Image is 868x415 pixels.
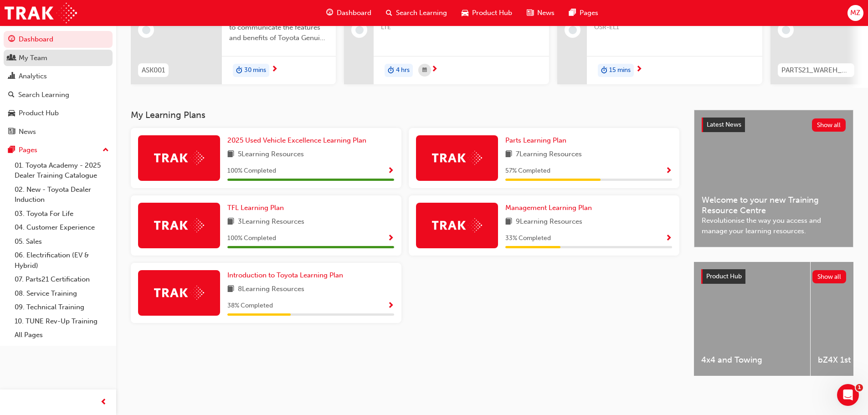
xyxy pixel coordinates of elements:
[601,65,607,77] span: duration-icon
[319,4,379,22] a: guage-iconDashboard
[11,159,113,183] a: 01. Toyota Academy - 2025 Dealer Training Catalogue
[701,269,846,284] a: Product HubShow all
[236,65,242,77] span: duration-icon
[19,108,59,118] div: Product Hub
[11,235,113,249] a: 05. Sales
[379,4,454,22] a: search-iconSearch Learning
[8,109,15,118] span: car-icon
[782,26,790,34] span: learningRecordVerb_NONE-icon
[103,144,109,156] span: up-icon
[154,218,204,232] img: Trak
[694,110,853,247] a: Latest NewsShow allWelcome to your new Training Resource CentreRevolutionise the way you access a...
[238,216,304,228] span: 3 Learning Resources
[326,7,333,19] span: guage-icon
[227,270,347,281] a: Introduction to Toyota Learning Plan
[271,66,278,74] span: next-icon
[227,203,288,213] a: TFL Learning Plan
[812,118,846,132] button: Show all
[432,218,482,232] img: Trak
[11,183,113,207] a: 02. New - Toyota Dealer Induction
[702,215,846,236] span: Revolutionise the way you access and manage your learning resources.
[387,165,394,177] button: Show Progress
[19,145,37,155] div: Pages
[812,270,847,283] button: Show all
[850,8,860,18] span: MZ
[4,68,113,85] a: Analytics
[8,146,15,154] span: pages-icon
[227,284,234,295] span: book-icon
[4,29,113,142] button: DashboardMy TeamAnalyticsSearch LearningProduct HubNews
[11,207,113,221] a: 03. Toyota For Life
[11,300,113,314] a: 09. Technical Training
[431,66,438,74] span: next-icon
[707,121,741,128] span: Latest News
[4,50,113,67] a: My Team
[337,8,371,18] span: Dashboard
[227,135,370,146] a: 2025 Used Vehicle Excellence Learning Plan
[701,355,803,365] span: 4x4 and Towing
[665,167,672,175] span: Show Progress
[562,4,606,22] a: pages-iconPages
[154,151,204,165] img: Trak
[11,220,113,235] a: 04. Customer Experience
[388,65,394,77] span: duration-icon
[422,65,427,76] span: calendar-icon
[505,203,596,213] a: Management Learning Plan
[11,287,113,301] a: 08. Service Training
[238,284,304,295] span: 8 Learning Resources
[4,142,113,159] button: Pages
[856,384,863,391] span: 1
[4,87,113,103] a: Search Learning
[505,216,512,228] span: book-icon
[227,136,366,144] span: 2025 Used Vehicle Excellence Learning Plan
[387,233,394,244] button: Show Progress
[505,166,550,176] span: 57 % Completed
[142,65,165,76] span: ASK001
[516,216,582,228] span: 9 Learning Resources
[609,65,631,76] span: 15 mins
[396,65,410,76] span: 4 hrs
[636,66,642,74] span: next-icon
[387,300,394,312] button: Show Progress
[142,26,150,34] span: learningRecordVerb_NONE-icon
[702,195,846,215] span: Welcome to your new Training Resource Centre
[11,272,113,287] a: 07. Parts21 Certification
[5,3,77,23] a: Trak
[432,151,482,165] img: Trak
[580,8,598,18] span: Pages
[154,286,204,300] img: Trak
[387,235,394,243] span: Show Progress
[11,328,113,342] a: All Pages
[131,110,679,120] h3: My Learning Plans
[355,26,364,34] span: learningRecordVerb_NONE-icon
[8,91,15,99] span: search-icon
[238,149,304,160] span: 5 Learning Resources
[837,384,859,406] iframe: Intercom live chat
[227,216,234,228] span: book-icon
[537,8,555,18] span: News
[569,26,577,34] span: learningRecordVerb_NONE-icon
[527,7,534,19] span: news-icon
[702,118,846,132] a: Latest NewsShow all
[781,65,851,76] span: PARTS21_WAREH_N1021_EL
[454,4,519,22] a: car-iconProduct Hub
[505,233,551,244] span: 33 % Completed
[594,22,755,33] span: OSR-EL1
[11,314,113,328] a: 10. TUNE Rev-Up Training
[19,127,36,137] div: News
[19,53,47,63] div: My Team
[847,5,863,21] button: MZ
[505,136,566,144] span: Parts Learning Plan
[381,22,542,33] span: LTE
[706,272,742,280] span: Product Hub
[694,262,810,376] a: 4x4 and Towing
[227,204,284,212] span: TFL Learning Plan
[100,397,107,408] span: prev-icon
[18,90,69,100] div: Search Learning
[396,8,447,18] span: Search Learning
[505,204,592,212] span: Management Learning Plan
[8,72,15,81] span: chart-icon
[227,271,343,279] span: Introduction to Toyota Learning Plan
[229,12,329,43] span: This course has been designed to communicate the features and benefits of Toyota Genuine Tray Bod...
